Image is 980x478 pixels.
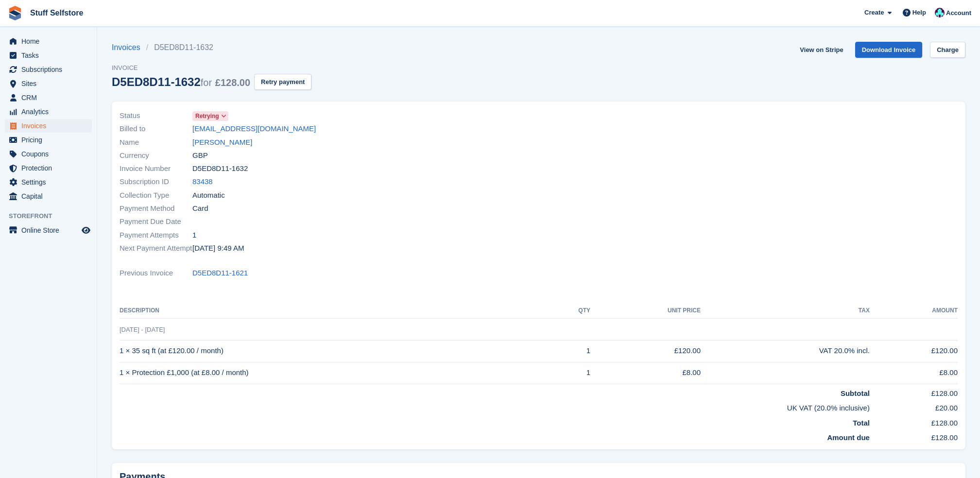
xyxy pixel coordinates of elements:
[870,384,958,399] td: £128.00
[120,110,192,121] span: Status
[192,163,248,174] span: D5ED8D11-1632
[120,303,550,319] th: Description
[192,230,196,241] span: 1
[21,119,80,133] span: Invoices
[192,110,228,121] a: Retrying
[195,112,219,120] span: Retrying
[120,340,550,362] td: 1 × 35 sq ft (at £120.00 / month)
[5,161,92,175] a: menu
[841,389,870,397] strong: Subtotal
[701,345,870,357] div: VAT 20.0% incl.
[870,340,958,362] td: £120.00
[864,8,884,17] span: Create
[21,223,80,237] span: Online Store
[796,42,847,58] a: View on Stripe
[827,433,870,442] strong: Amount due
[192,123,316,135] a: [EMAIL_ADDRESS][DOMAIN_NAME]
[853,419,870,427] strong: Total
[192,150,208,161] span: GBP
[21,63,80,76] span: Subscriptions
[5,133,92,147] a: menu
[590,362,701,384] td: £8.00
[935,8,945,17] img: Simon Gardner
[870,399,958,414] td: £20.00
[21,77,80,90] span: Sites
[112,42,311,53] nav: breadcrumbs
[21,175,80,189] span: Settings
[5,34,92,48] a: menu
[120,176,192,188] span: Subscription ID
[870,362,958,384] td: £8.00
[192,176,213,188] a: 83438
[80,224,92,236] a: Preview store
[120,150,192,161] span: Currency
[870,428,958,444] td: £128.00
[5,175,92,189] a: menu
[930,42,965,58] a: Charge
[112,63,311,73] span: Invoice
[21,189,80,203] span: Capital
[5,91,92,104] a: menu
[120,163,192,174] span: Invoice Number
[855,42,923,58] a: Download Invoice
[21,105,80,119] span: Analytics
[550,362,590,384] td: 1
[120,123,192,135] span: Billed to
[21,161,80,175] span: Protection
[21,91,80,104] span: CRM
[5,189,92,203] a: menu
[5,77,92,90] a: menu
[192,203,208,214] span: Card
[120,399,870,414] td: UK VAT (20.0% inclusive)
[5,63,92,76] a: menu
[590,340,701,362] td: £120.00
[120,362,550,384] td: 1 × Protection £1,000 (at £8.00 / month)
[5,223,92,237] a: menu
[120,203,192,214] span: Payment Method
[112,42,146,53] a: Invoices
[5,105,92,119] a: menu
[26,5,87,21] a: Stuff Selfstore
[120,230,192,241] span: Payment Attempts
[550,303,590,319] th: QTY
[21,49,80,62] span: Tasks
[192,190,225,201] span: Automatic
[701,303,870,319] th: Tax
[912,8,926,17] span: Help
[120,216,192,227] span: Payment Due Date
[946,8,971,18] span: Account
[5,49,92,62] a: menu
[21,34,80,48] span: Home
[112,75,250,88] div: D5ED8D11-1632
[192,243,244,254] time: 2025-09-01 08:49:31 UTC
[120,190,192,201] span: Collection Type
[870,303,958,319] th: Amount
[9,211,97,221] span: Storefront
[120,268,192,279] span: Previous Invoice
[21,133,80,147] span: Pricing
[192,268,248,279] a: D5ED8D11-1621
[254,74,311,90] button: Retry payment
[215,77,250,88] span: £128.00
[201,77,212,88] span: for
[5,147,92,161] a: menu
[192,137,252,148] a: [PERSON_NAME]
[21,147,80,161] span: Coupons
[120,243,192,254] span: Next Payment Attempt
[550,340,590,362] td: 1
[120,137,192,148] span: Name
[870,414,958,429] td: £128.00
[120,326,165,333] span: [DATE] - [DATE]
[8,6,22,20] img: stora-icon-8386f47178a22dfd0bd8f6a31ec36ba5ce8667c1dd55bd0f319d3a0aa187defe.svg
[5,119,92,133] a: menu
[590,303,701,319] th: Unit Price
